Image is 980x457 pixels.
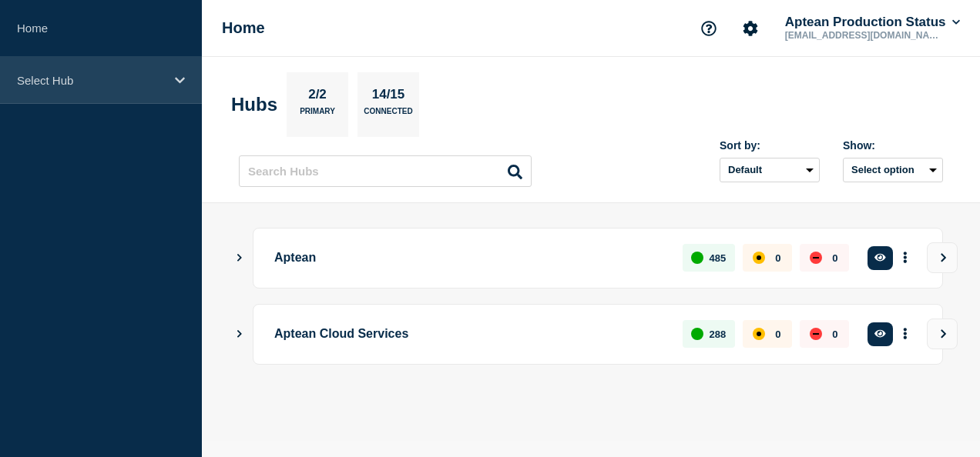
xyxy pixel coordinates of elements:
[239,155,532,187] input: Search Hubs
[927,242,958,273] button: View
[843,139,943,152] div: Show:
[17,74,165,87] p: Select Hub
[300,107,335,123] p: Primary
[810,252,822,264] div: down
[927,319,958,349] button: View
[782,15,963,30] button: Aptean Production Status
[691,328,703,340] div: up
[274,320,665,349] p: Aptean Cloud Services
[691,252,703,264] div: up
[236,329,243,340] button: Show Connected Hubs
[710,252,727,264] p: 485
[734,12,767,45] button: Account settings
[366,87,411,107] p: 14/15
[832,252,837,264] p: 0
[895,320,915,349] button: More actions
[693,12,725,45] button: Support
[832,329,837,340] p: 0
[236,252,243,264] button: Show Connected Hubs
[782,30,942,41] p: [EMAIL_ADDRESS][DOMAIN_NAME]
[222,19,265,37] h1: Home
[775,252,780,264] p: 0
[364,107,412,123] p: Connected
[720,139,820,152] div: Sort by:
[303,87,333,107] p: 2/2
[231,94,277,115] h2: Hubs
[843,158,943,182] button: Select option
[274,244,665,272] p: Aptean
[775,329,780,340] p: 0
[895,244,915,272] button: More actions
[720,158,820,182] select: Sort by
[753,328,765,340] div: affected
[753,252,765,264] div: affected
[810,328,822,340] div: down
[710,329,727,340] p: 288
